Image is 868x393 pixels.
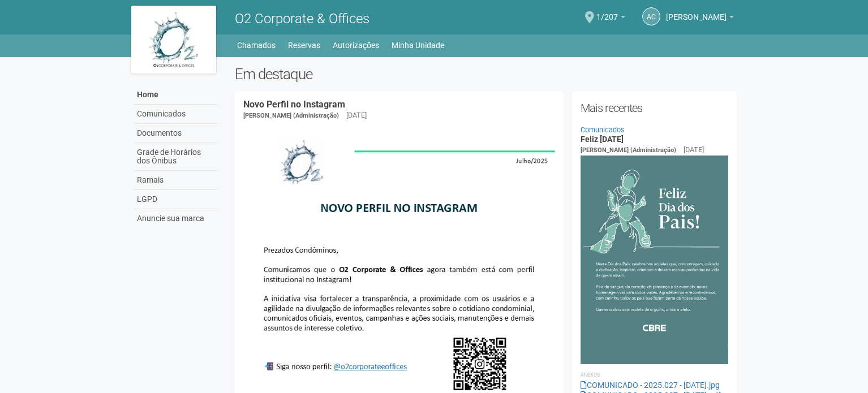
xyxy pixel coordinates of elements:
[684,145,704,155] div: [DATE]
[235,66,737,83] h2: Em destaque
[581,370,728,380] li: Anexos
[333,37,379,53] a: Autorizações
[642,7,660,25] a: AC
[666,2,727,21] span: Andréa Cunha
[346,110,367,120] div: [DATE]
[596,2,618,21] span: 1/207
[237,37,276,53] a: Chamados
[131,6,216,74] img: logo.jpg
[134,105,218,124] a: Comunicados
[134,85,218,105] a: Home
[134,143,218,171] a: Grade de Horários dos Ônibus
[581,100,728,116] h2: Mais recentes
[581,126,625,134] a: Comunicados
[243,99,345,110] a: Novo Perfil no Instagram
[288,37,320,53] a: Reservas
[666,14,734,23] a: [PERSON_NAME]
[581,156,728,364] img: COMUNICADO%20-%202025.027%20-%20Dia%20dos%20Pais.jpg
[243,112,339,119] span: [PERSON_NAME] (Administração)
[581,146,676,154] span: [PERSON_NAME] (Administração)
[581,381,720,390] a: COMUNICADO - 2025.027 - [DATE].jpg
[392,37,444,53] a: Minha Unidade
[134,190,218,209] a: LGPD
[235,11,369,27] span: O2 Corporate & Offices
[134,124,218,143] a: Documentos
[134,209,218,228] a: Anuncie sua marca
[581,135,624,144] a: Feliz [DATE]
[134,171,218,190] a: Ramais
[596,14,625,23] a: 1/207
